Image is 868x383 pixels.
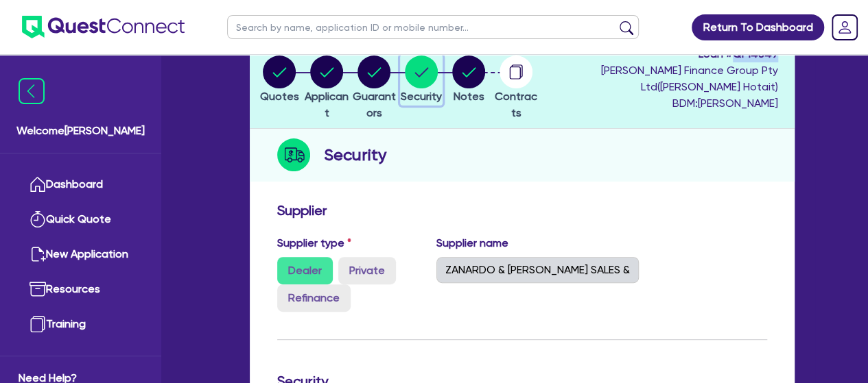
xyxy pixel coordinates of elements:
span: BDM: [PERSON_NAME] [543,95,778,112]
a: Dashboard [19,167,143,202]
h2: Security [324,143,386,167]
button: Contracts [493,55,540,122]
a: Training [19,307,143,342]
button: Notes [451,55,486,106]
img: step-icon [277,138,310,171]
span: Quotes [260,90,299,103]
span: Notes [454,90,484,103]
button: Security [400,55,443,106]
button: Guarantors [351,55,398,122]
h3: Supplier [277,202,767,219]
span: Guarantors [353,90,396,119]
span: Security [401,90,442,103]
span: Contracts [495,90,537,119]
img: quick-quote [30,211,46,227]
span: [PERSON_NAME] Finance Group Pty Ltd ( [PERSON_NAME] Hotait ) [601,64,778,93]
img: icon-menu-close [19,78,45,104]
img: new-application [30,246,46,262]
label: Private [338,257,396,284]
button: Quotes [259,55,300,106]
a: Dropdown toggle [827,10,863,45]
a: New Application [19,237,143,272]
img: resources [30,281,46,297]
label: Supplier type [277,235,351,251]
button: Applicant [303,55,351,122]
label: Refinance [277,284,351,312]
img: training [30,316,46,332]
a: Quick Quote [19,202,143,237]
span: Applicant [305,90,349,119]
input: Search by name, application ID or mobile number... [227,15,639,39]
a: Return To Dashboard [692,14,824,40]
label: Supplier name [436,235,508,251]
a: Resources [19,272,143,307]
label: Dealer [277,257,333,284]
span: Welcome [PERSON_NAME] [16,123,145,139]
img: quest-connect-logo-blue [22,16,185,38]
